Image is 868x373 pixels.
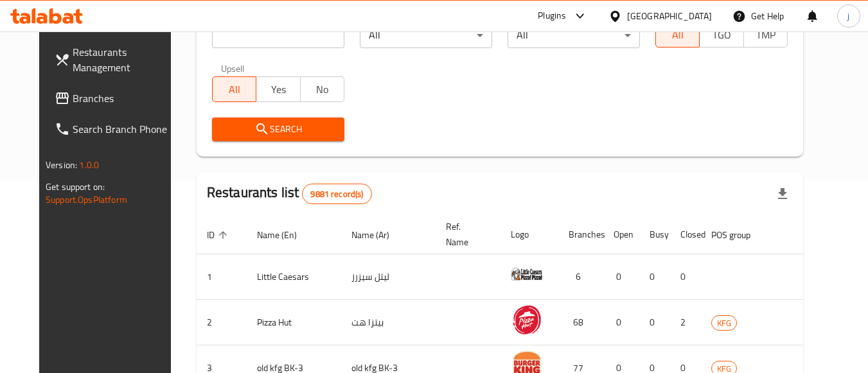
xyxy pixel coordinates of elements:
[300,76,344,102] button: No
[558,215,603,254] th: Branches
[73,44,174,75] span: Restaurants Management
[749,26,783,44] span: TMP
[212,117,344,141] button: Search
[511,304,543,336] img: Pizza Hut
[767,178,798,209] div: Export file
[661,26,695,44] span: All
[46,157,77,173] span: Version:
[558,300,603,345] td: 68
[256,76,300,102] button: Yes
[639,254,670,300] td: 0
[341,300,436,345] td: بيتزا هت
[705,26,738,44] span: TGO
[46,191,127,208] a: Support.OpsPlatform
[247,300,341,345] td: Pizza Hut
[712,316,736,331] span: KFG
[73,121,174,137] span: Search Branch Phone
[655,22,700,48] button: All
[341,254,436,300] td: ليتل سيزرز
[743,22,788,48] button: TMP
[603,300,639,345] td: 0
[197,254,247,300] td: 1
[511,258,543,290] img: Little Caesars
[212,76,256,102] button: All
[73,91,174,106] span: Branches
[627,9,712,23] div: [GEOGRAPHIC_DATA]
[197,300,247,345] td: 2
[699,22,743,48] button: TGO
[847,9,849,23] span: j
[360,22,492,48] div: All
[207,227,231,243] span: ID
[500,215,558,254] th: Logo
[639,300,670,345] td: 0
[670,300,701,345] td: 2
[558,254,603,300] td: 6
[44,37,184,83] a: Restaurants Management
[212,22,344,48] input: Search for restaurant name or ID..
[302,184,371,204] div: Total records count
[257,227,314,243] span: Name (En)
[670,215,701,254] th: Closed
[218,80,251,99] span: All
[303,188,371,200] span: 9881 record(s)
[247,254,341,300] td: Little Caesars
[508,22,640,48] div: All
[639,215,670,254] th: Busy
[603,215,639,254] th: Open
[603,254,639,300] td: 0
[44,83,184,114] a: Branches
[711,227,767,243] span: POS group
[44,114,184,144] a: Search Branch Phone
[221,64,245,73] label: Upsell
[46,178,105,195] span: Get support on:
[538,8,566,24] div: Plugins
[261,80,295,99] span: Yes
[79,157,99,173] span: 1.0.0
[446,219,485,250] span: Ref. Name
[222,121,334,137] span: Search
[351,227,406,243] span: Name (Ar)
[207,183,372,204] h2: Restaurants list
[306,80,339,99] span: No
[670,254,701,300] td: 0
